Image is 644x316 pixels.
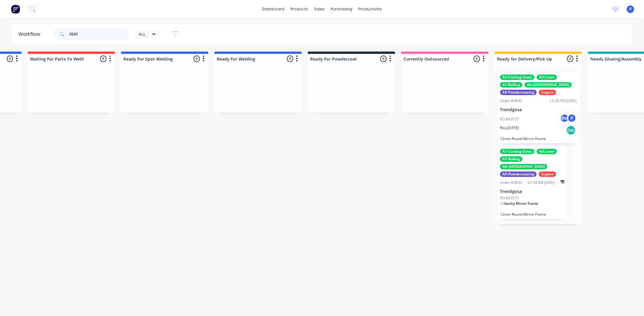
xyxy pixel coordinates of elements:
p: Trendgosa [500,189,564,194]
div: P [567,114,576,123]
div: Order #3830 [500,98,522,104]
div: A1-Cutting (Saw)A3-LaserA7-RollingA8-[GEOGRAPHIC_DATA]A9-PowdercoatingUrgentOrder #383007:34 AM [... [498,146,567,219]
div: A7-Rolling [500,82,522,88]
div: BM [560,114,569,123]
div: A3-Laser [537,149,557,154]
div: A9-Powdercoating [500,171,537,177]
span: ALL [139,31,146,37]
div: Del [566,125,576,135]
div: A8-[GEOGRAPHIC_DATA] [525,82,572,88]
div: productivity [356,5,385,14]
div: A1-Cutting (Saw)A3-LaserA7-RollingA8-[GEOGRAPHIC_DATA]A9-PowdercoatingUrgentOrder #383012:28 PM [... [498,72,579,143]
div: Workflow [18,31,43,38]
span: 1 x [500,201,504,206]
div: A8-[GEOGRAPHIC_DATA] [500,164,547,169]
p: Req. [DATE] [500,125,519,131]
div: A3-Laser [537,75,557,80]
p: 12mm Round Mirror Frame [500,136,576,141]
div: purchasing [328,5,356,14]
input: Search for orders... [69,28,129,40]
a: dashboard [259,5,288,14]
p: PO #97577 [500,195,519,201]
span: P [629,6,632,12]
span: Vanity Mirror Frame [504,201,538,206]
div: A9-Powdercoating [500,90,537,95]
div: Order #3830 [500,180,522,185]
div: Urgent [539,90,556,95]
div: A7-Rolling [500,156,522,162]
p: PO #97577 [500,117,519,122]
div: Urgent [539,171,556,177]
div: 07:34 AM [DATE] [528,180,555,185]
img: Factory [11,5,20,14]
div: A1-Cutting (Saw) [500,149,535,154]
p: Trendgosa [500,107,576,112]
div: 12:28 PM [DATE] [549,98,576,104]
p: 12mm Round Mirror Frame [500,212,564,217]
div: sales [311,5,328,14]
div: products [288,5,311,14]
div: A1-Cutting (Saw) [500,75,535,80]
